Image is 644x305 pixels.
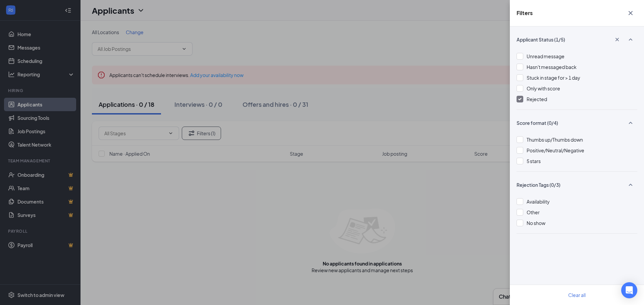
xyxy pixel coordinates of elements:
span: Other [527,209,540,215]
span: Positive/Neutral/Negative [527,147,584,153]
svg: Cross [614,36,621,43]
span: Rejection Tags (0/3) [517,181,560,188]
button: SmallChevronUp [624,33,637,46]
h5: Filters [517,9,533,17]
span: Thumbs up/Thumbs down [527,137,583,143]
button: SmallChevronUp [624,178,637,191]
span: Rejected [527,96,547,102]
svg: SmallChevronUp [627,181,635,189]
span: 5 stars [527,158,541,164]
span: Score format (0/4) [517,120,558,126]
img: checkbox [518,98,522,100]
span: Stuck in stage for > 1 day [527,75,580,81]
button: SmallChevronUp [624,117,637,129]
span: Applicant Status (1/5) [517,36,565,43]
svg: SmallChevronUp [627,119,635,127]
span: Only with score [527,85,560,91]
span: No show [527,220,545,226]
span: Availability [527,199,550,205]
span: Hasn't messaged back [527,64,577,70]
button: Cross [624,7,637,19]
div: Open Intercom Messenger [621,282,637,298]
span: Unread message [527,53,565,59]
svg: SmallChevronUp [627,35,635,44]
svg: Cross [627,9,635,17]
button: Clear all [560,288,594,302]
button: Cross [610,34,624,45]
